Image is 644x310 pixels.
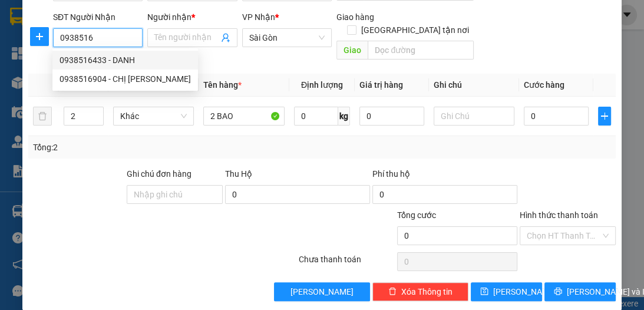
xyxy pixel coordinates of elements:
[30,27,49,46] button: plus
[113,24,214,38] div: THẾ ANH
[290,285,354,298] span: [PERSON_NAME]
[368,41,474,60] input: Dọc đường
[356,24,474,37] span: [GEOGRAPHIC_DATA] tận nơi
[372,282,468,301] button: deleteXóa Thông tin
[336,41,368,60] span: Giao
[544,282,616,301] button: printer[PERSON_NAME] và In
[520,210,598,220] label: Hình thức thanh toán
[127,169,191,179] label: Ghi chú đơn hàng
[10,38,104,55] div: 0328342882
[221,33,230,42] span: user-add
[10,24,104,38] div: C HẸN
[33,107,52,126] button: delete
[359,107,424,126] input: 0
[388,287,397,296] span: delete
[10,11,28,24] span: Gửi:
[60,54,191,67] div: 0938516433 - DANH
[113,38,214,55] div: 0378596106
[493,285,556,298] span: [PERSON_NAME]
[10,10,104,24] div: Chợ Lách
[524,80,564,90] span: Cước hàng
[31,32,48,41] span: plus
[9,63,27,75] span: CR :
[60,72,191,85] div: 0938516904 - CHỊ [PERSON_NAME]
[114,82,130,98] span: SL
[9,62,106,76] div: 20.000
[225,169,252,179] span: Thu Hộ
[434,107,514,126] input: Ghi Chú
[471,282,542,301] button: save[PERSON_NAME]
[53,11,143,24] div: SĐT Người Nhận
[372,167,517,185] div: Phí thu hộ
[554,287,562,296] span: printer
[598,107,611,126] button: plus
[429,74,519,97] th: Ghi chú
[52,51,198,70] div: 0938516433 - DANH
[147,11,237,24] div: Người nhận
[298,253,396,273] div: Chưa thanh toán
[301,80,343,90] span: Định lượng
[359,80,403,90] span: Giá trị hàng
[274,282,370,301] button: [PERSON_NAME]
[336,12,374,22] span: Giao hàng
[52,70,198,88] div: 0938516904 - CHỊ THẢO
[249,29,325,47] span: Sài Gòn
[203,80,242,90] span: Tên hàng
[397,210,436,220] span: Tổng cước
[338,107,350,126] span: kg
[242,12,275,22] span: VP Nhận
[120,107,187,125] span: Khác
[599,111,610,121] span: plus
[127,185,223,204] input: Ghi chú đơn hàng
[113,11,141,24] span: Nhận:
[113,10,214,24] div: Sài Gòn
[480,287,488,296] span: save
[33,141,250,154] div: Tổng: 2
[10,83,214,98] div: Tên hàng: CCCD ( : 1 )
[401,285,453,298] span: Xóa Thông tin
[203,107,284,126] input: VD: Bàn, Ghế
